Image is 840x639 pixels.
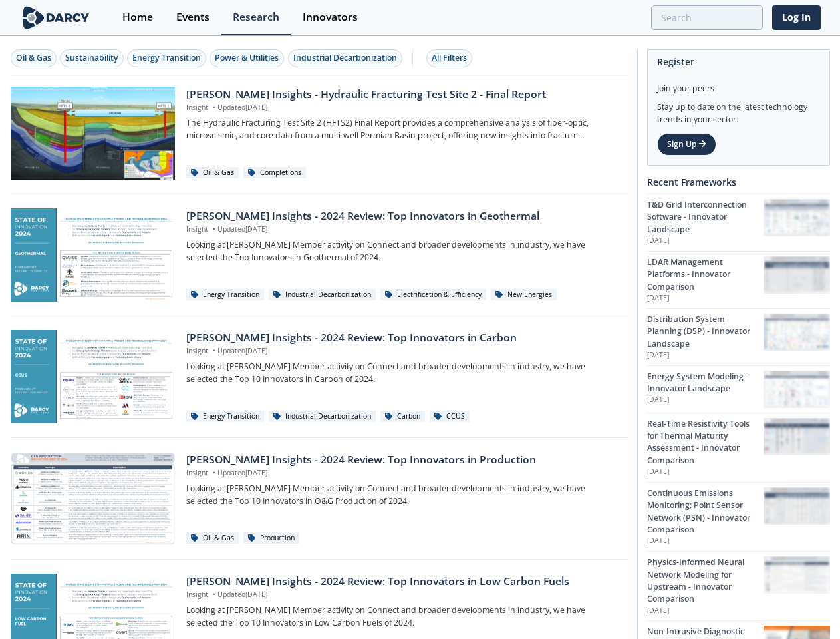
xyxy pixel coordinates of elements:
[647,551,830,620] a: Physics-Informed Neural Network Modeling for Upstream - Innovator Comparison [DATE] Physics-Infor...
[772,5,821,30] a: Log In
[127,49,206,67] button: Energy Transition
[432,52,467,64] div: All Filters
[657,73,820,95] div: Join your peers
[186,224,618,235] p: Insight Updated [DATE]
[491,289,557,301] div: New Energies
[647,199,764,236] div: T&D Grid Interconnection Software - Innovator Landscape
[288,49,402,67] button: Industrial Decarbonization
[210,49,284,67] button: Power & Utilities
[303,12,358,23] div: Innovators
[233,12,279,23] div: Research
[647,418,764,467] div: Real-Time Resistivity Tools for Thermal Maturity Assessment - Innovator Comparison
[210,590,217,599] span: •
[657,95,820,126] div: Stay up to date on the latest technology trends in your sector.
[380,411,425,423] div: Carbon
[243,167,306,179] div: Completions
[647,236,764,246] p: [DATE]
[647,395,764,405] p: [DATE]
[647,314,764,350] div: Distribution System Planning (DSP) - Innovator Landscape
[657,133,716,156] a: Sign Up
[657,50,820,73] div: Register
[186,452,618,468] div: [PERSON_NAME] Insights - 2024 Review: Top Innovators in Production
[186,289,264,301] div: Energy Transition
[186,361,618,385] p: Looking at [PERSON_NAME] Member activity on Connect and broader developments in industry, we have...
[210,103,217,112] span: •
[269,289,376,301] div: Industrial Decarbonization
[647,170,830,194] div: Recent Frameworks
[380,289,486,301] div: Electrification & Efficiency
[210,346,217,355] span: •
[647,308,830,365] a: Distribution System Planning (DSP) - Innovator Landscape [DATE] Distribution System Planning (DSP...
[186,330,618,346] div: [PERSON_NAME] Insights - 2024 Review: Top Innovators in Carbon
[647,293,764,304] p: [DATE]
[215,52,279,64] div: Power & Utilities
[186,483,618,507] p: Looking at [PERSON_NAME] Member activity on Connect and broader developments in industry, we have...
[647,467,764,477] p: [DATE]
[186,208,618,224] div: [PERSON_NAME] Insights - 2024 Review: Top Innovators in Geothermal
[186,532,239,544] div: Oil & Gas
[647,482,830,551] a: Continuous Emissions Monitoring: Point Sensor Network (PSN) - Innovator Comparison [DATE] Continu...
[647,251,830,308] a: LDAR Management Platforms - Innovator Comparison [DATE] LDAR Management Platforms - Innovator Com...
[647,350,764,361] p: [DATE]
[647,536,764,546] p: [DATE]
[269,411,376,423] div: Industrial Decarbonization
[647,606,764,616] p: [DATE]
[186,468,618,479] p: Insight Updated [DATE]
[430,411,470,423] div: CCUS
[243,532,299,544] div: Production
[186,590,618,600] p: Insight Updated [DATE]
[186,103,618,113] p: Insight Updated [DATE]
[186,604,618,629] p: Looking at [PERSON_NAME] Member activity on Connect and broader developments in industry, we have...
[186,167,239,179] div: Oil & Gas
[186,346,618,357] p: Insight Updated [DATE]
[11,87,628,180] a: Darcy Insights - Hydraulic Fracturing Test Site 2 - Final Report preview [PERSON_NAME] Insights -...
[20,6,92,29] img: logo-wide.svg
[647,194,830,251] a: T&D Grid Interconnection Software - Innovator Landscape [DATE] T&D Grid Interconnection Software ...
[210,224,217,234] span: •
[11,49,57,67] button: Oil & Gas
[11,208,628,302] a: Darcy Insights - 2024 Review: Top Innovators in Geothermal preview [PERSON_NAME] Insights - 2024 ...
[293,52,397,64] div: Industrial Decarbonization
[60,49,124,67] button: Sustainability
[176,12,210,23] div: Events
[16,52,51,64] div: Oil & Gas
[186,87,618,103] div: [PERSON_NAME] Insights - Hydraulic Fracturing Test Site 2 - Final Report
[651,5,763,30] input: Advanced Search
[65,52,118,64] div: Sustainability
[122,12,153,23] div: Home
[11,330,628,423] a: Darcy Insights - 2024 Review: Top Innovators in Carbon preview [PERSON_NAME] Insights - 2024 Revi...
[647,556,764,606] div: Physics-Informed Neural Network Modeling for Upstream - Innovator Comparison
[186,117,618,142] p: The Hydraulic Fracturing Test Site 2 (HFTS2) Final Report provides a comprehensive analysis of fi...
[647,371,764,395] div: Energy System Modeling - Innovator Landscape
[186,239,618,264] p: Looking at [PERSON_NAME] Member activity on Connect and broader developments in industry, we have...
[186,411,264,423] div: Energy Transition
[647,256,764,293] div: LDAR Management Platforms - Innovator Comparison
[426,49,472,67] button: All Filters
[647,487,764,536] div: Continuous Emissions Monitoring: Point Sensor Network (PSN) - Innovator Comparison
[186,574,618,590] div: [PERSON_NAME] Insights - 2024 Review: Top Innovators in Low Carbon Fuels
[210,468,217,477] span: •
[132,52,201,64] div: Energy Transition
[647,365,830,413] a: Energy System Modeling - Innovator Landscape [DATE] Energy System Modeling - Innovator Landscape ...
[11,452,628,545] a: Darcy Insights - 2024 Review: Top Innovators in Production preview [PERSON_NAME] Insights - 2024 ...
[647,413,830,482] a: Real-Time Resistivity Tools for Thermal Maturity Assessment - Innovator Comparison [DATE] Real-Ti...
